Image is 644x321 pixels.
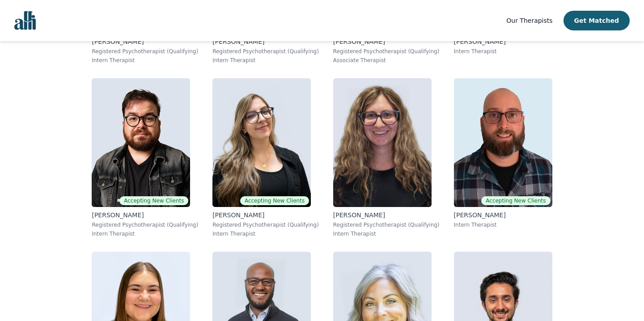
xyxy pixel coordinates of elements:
[205,71,326,245] a: Joanna_KomisarAccepting New Clients[PERSON_NAME]Registered Psychotherapist (Qualifying)Intern The...
[333,57,440,64] p: Associate Therapist
[454,221,552,228] p: Intern Therapist
[333,211,440,220] p: [PERSON_NAME]
[333,48,440,55] p: Registered Psychotherapist (Qualifying)
[481,196,550,205] span: Accepting New Clients
[447,71,559,245] a: Benjamin_BedeckiAccepting New Clients[PERSON_NAME]Intern Therapist
[92,221,198,228] p: Registered Psychotherapist (Qualifying)
[454,211,552,220] p: [PERSON_NAME]
[212,37,319,46] p: [PERSON_NAME]
[92,78,190,207] img: Freddie_Giovane
[454,37,552,46] p: [PERSON_NAME]
[454,78,552,207] img: Benjamin_Bedecki
[212,221,319,228] p: Registered Psychotherapist (Qualifying)
[333,221,440,228] p: Registered Psychotherapist (Qualifying)
[333,37,440,46] p: [PERSON_NAME]
[326,71,447,245] a: Ariela_Mager[PERSON_NAME]Registered Psychotherapist (Qualifying)Intern Therapist
[85,71,205,245] a: Freddie_GiovaneAccepting New Clients[PERSON_NAME]Registered Psychotherapist (Qualifying)Intern Th...
[240,196,309,205] span: Accepting New Clients
[119,196,188,205] span: Accepting New Clients
[92,211,198,220] p: [PERSON_NAME]
[92,230,198,237] p: Intern Therapist
[333,78,432,207] img: Ariela_Mager
[212,48,319,55] p: Registered Psychotherapist (Qualifying)
[92,57,198,64] p: Intern Therapist
[454,48,552,55] p: Intern Therapist
[92,48,198,55] p: Registered Psychotherapist (Qualifying)
[333,230,440,237] p: Intern Therapist
[14,11,36,30] img: alli logo
[506,17,552,24] span: Our Therapists
[212,211,319,220] p: [PERSON_NAME]
[506,15,552,26] a: Our Therapists
[563,11,630,30] button: Get Matched
[212,230,319,237] p: Intern Therapist
[212,57,319,64] p: Intern Therapist
[92,37,198,46] p: [PERSON_NAME]
[212,78,311,207] img: Joanna_Komisar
